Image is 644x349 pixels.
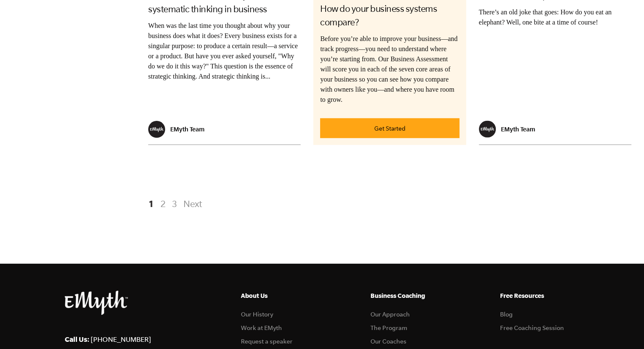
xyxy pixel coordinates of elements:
a: Get Started [320,118,459,138]
a: The Program [370,324,407,331]
a: Our Coaches [370,338,406,345]
img: EMyth Team - EMyth [479,121,496,138]
a: Our Approach [370,311,410,318]
a: Our History [241,311,273,318]
a: Work at EMyth [241,324,282,331]
a: Free Coaching Session [500,324,564,331]
h5: About Us [241,291,321,301]
p: EMyth Team [170,125,205,133]
strong: Call Us: [65,335,89,343]
h5: Business Coaching [370,291,450,301]
a: Blog [500,311,513,318]
p: When was the last time you thought about why your business does what it does? Every business exis... [148,21,301,82]
img: EMyth Team - EMyth [148,121,165,138]
a: 3 [169,196,180,211]
a: How do your business systems compare? [320,3,437,27]
p: EMyth Team [501,125,535,133]
a: [PHONE_NUMBER] [91,335,151,343]
a: Request a speaker [241,338,293,345]
h5: Free Resources [500,291,580,301]
p: There’s an old joke that goes: How do you eat an elephant? Well, one bite at a time of course! [479,7,631,27]
iframe: Chat Widget [602,308,644,349]
p: Before you’re able to improve your business—and track progress—you need to understand where you’r... [320,34,459,105]
img: EMyth [65,291,128,315]
a: 2 [158,196,168,211]
a: Next [181,196,202,211]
